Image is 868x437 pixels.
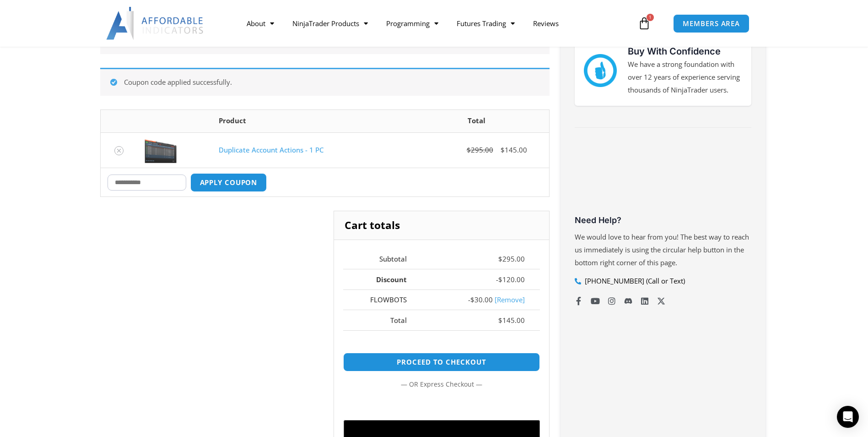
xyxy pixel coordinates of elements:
[498,254,502,263] span: $
[647,14,654,21] span: 1
[422,290,540,310] td: -
[343,290,422,310] th: FLOWBOTS
[237,13,636,34] nav: Menu
[584,54,617,87] img: mark thumbs good 43913 | Affordable Indicators – NinjaTrader
[673,14,749,33] a: MEMBERS AREA
[100,68,550,96] div: Coupon code applied successfully.
[145,137,177,163] img: Screenshot 2024-08-26 15414455555 | Affordable Indicators – NinjaTrader
[237,13,283,34] a: About
[495,295,525,304] a: Remove flowbots coupon
[212,110,404,132] th: Product
[498,275,502,284] span: $
[582,275,685,288] span: [PHONE_NUMBER] (Call or Text)
[467,145,493,154] bdi: 295.00
[575,144,751,213] iframe: Customer reviews powered by Trustpilot
[343,341,539,349] iframe: PayPal Message 2
[467,145,471,154] span: $
[283,13,377,34] a: NinjaTrader Products
[190,173,267,192] button: Apply coupon
[624,10,664,37] a: 1
[498,275,525,284] bdi: 120.00
[343,310,422,330] th: Total
[114,146,124,155] a: Remove Duplicate Account Actions - 1 PC from cart
[524,13,568,34] a: Reviews
[343,353,539,371] a: Proceed to checkout
[575,232,749,267] span: We would love to hear from you! The best way to reach us immediately is using the circular help b...
[683,20,740,27] span: MEMBERS AREA
[106,7,205,40] img: LogoAI | Affordable Indicators – NinjaTrader
[343,269,422,290] th: Discount
[343,249,422,269] th: Subtotal
[447,13,524,34] a: Futures Trading
[498,316,502,325] span: $
[219,145,323,154] a: Duplicate Account Actions - 1 PC
[377,13,447,34] a: Programming
[343,378,539,390] p: — or —
[334,211,549,240] h2: Cart totals
[404,110,549,132] th: Total
[575,215,751,225] h3: Need Help?
[498,316,525,325] bdi: 145.00
[470,295,493,304] span: 30.00
[470,295,474,304] span: $
[501,145,527,154] bdi: 145.00
[837,406,859,428] div: Open Intercom Messenger
[341,395,541,417] iframe: Secure express checkout frame
[501,145,505,154] span: $
[628,58,742,97] p: We have a strong foundation with over 12 years of experience serving thousands of NinjaTrader users.
[498,254,525,263] bdi: 295.00
[628,44,742,58] h3: Buy With Confidence
[496,275,498,284] span: -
